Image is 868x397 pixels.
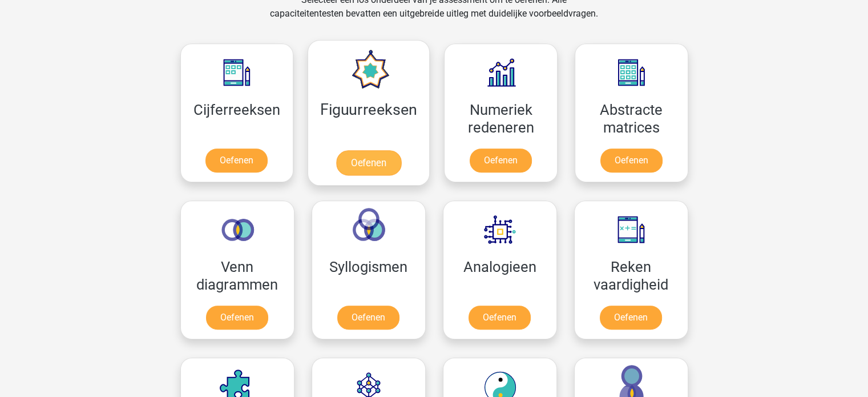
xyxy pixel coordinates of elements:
a: Oefenen [205,149,268,173]
a: Oefenen [337,306,399,330]
a: Oefenen [470,149,532,173]
a: Oefenen [336,150,401,175]
a: Oefenen [206,306,268,330]
a: Oefenen [600,306,662,330]
a: Oefenen [600,149,663,173]
a: Oefenen [469,306,531,330]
